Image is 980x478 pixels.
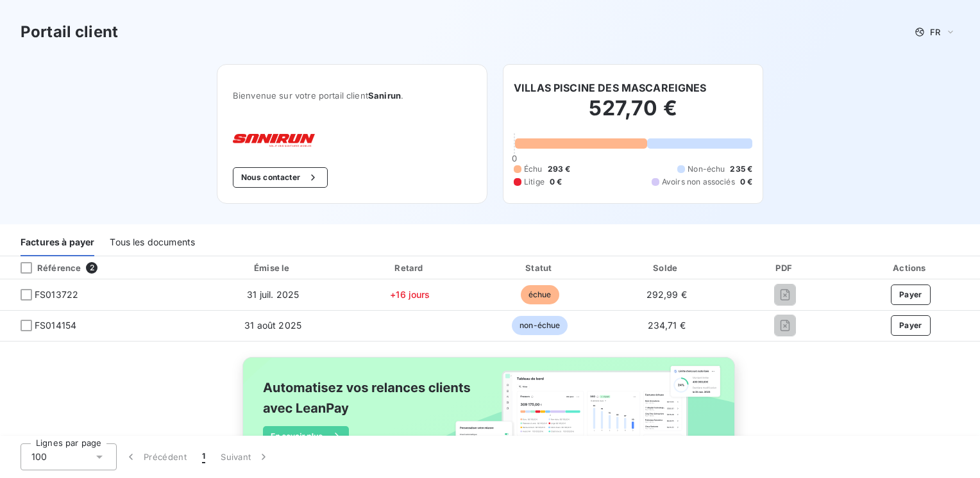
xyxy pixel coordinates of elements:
div: Référence [10,262,81,274]
span: 0 € [740,176,752,188]
span: 1 [202,450,205,463]
span: 0 [512,153,517,163]
span: +16 jours [390,289,430,300]
span: 2 [86,262,97,274]
h6: VILLAS PISCINE DES MASCAREIGNES [514,80,707,95]
div: Retard [347,261,473,274]
span: Sanirun [368,90,401,101]
div: Solde [607,261,727,274]
span: Échu [524,163,543,175]
div: Actions [844,261,977,274]
span: Non-échu [688,163,725,175]
span: non-échue [512,316,568,335]
div: PDF [732,261,839,274]
button: Nous contacter [233,167,328,188]
button: Précédent [117,443,194,470]
button: Payer [891,315,931,336]
button: Payer [891,284,931,305]
span: FS014154 [35,319,76,332]
img: Company logo [233,134,315,147]
div: Émise le [204,261,342,274]
span: FR [930,27,940,37]
span: 293 € [548,163,571,175]
span: FS013722 [35,288,78,301]
div: Tous les documents [110,229,195,256]
span: 31 août 2025 [244,320,301,331]
h3: Portail client [21,21,118,44]
span: échue [521,285,559,304]
div: Statut [478,261,602,274]
span: 31 juil. 2025 [247,289,299,300]
span: 0 € [550,176,562,188]
button: 1 [194,443,213,470]
span: 292,99 € [646,289,687,300]
span: Avoirs non associés [662,176,735,188]
span: Litige [524,176,545,188]
span: 235 € [730,163,752,175]
h2: 527,70 € [514,95,752,134]
span: 234,71 € [648,320,686,331]
div: Factures à payer [21,229,94,256]
button: Suivant [213,443,278,470]
span: 100 [31,450,47,463]
span: Bienvenue sur votre portail client . [233,90,471,101]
